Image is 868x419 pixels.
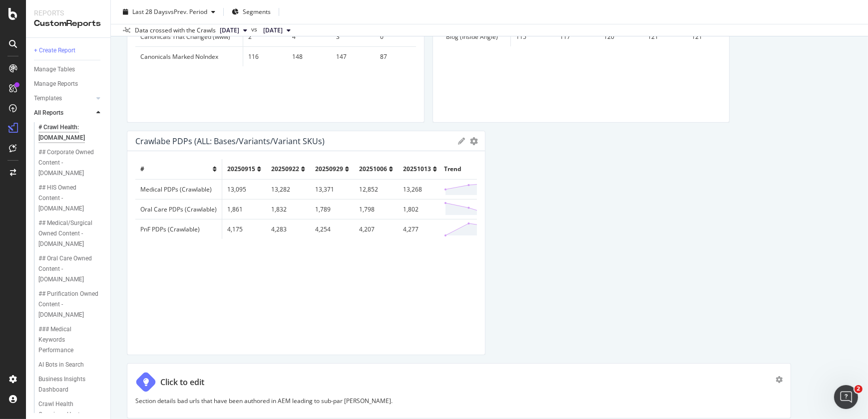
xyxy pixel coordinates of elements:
[599,26,643,46] td: 120
[38,147,103,179] a: ## Corporate Owned Content - [DOMAIN_NAME]
[263,26,283,35] span: 2025 Sep. 15th
[287,46,331,66] td: 148
[222,219,267,239] td: 4,175
[776,376,783,383] div: gear
[135,26,216,35] div: Data crossed with the Crawls
[34,64,103,75] a: Manage Tables
[855,385,863,393] span: 2
[38,253,98,285] div: ## Oral Care Owned Content - solventum.com
[38,289,103,320] a: ## Purification Owned Content - [DOMAIN_NAME]
[34,93,93,104] a: Templates
[135,179,222,199] td: Medical PDPs (Crawlable)
[135,46,243,66] td: Canonicals Marked NoIndex
[375,46,419,66] td: 87
[359,165,387,173] span: 20251006
[354,219,398,239] td: 4,207
[398,199,442,219] td: 1,802
[168,7,207,16] span: vs Prev. Period
[38,253,103,285] a: ## Oral Care Owned Content - [DOMAIN_NAME]
[38,289,99,320] div: ## Purification Owned Content - solventum.com
[398,219,442,239] td: 4,277
[643,26,687,46] td: 121
[38,374,96,395] div: Business Insights Dashboard
[251,25,259,34] span: vs
[38,374,103,395] a: Business Insights Dashboard
[228,4,275,20] button: Segments
[38,147,99,179] div: ## Corporate Owned Content - solventum.com
[398,179,442,199] td: 13,268
[227,165,255,173] span: 20250915
[38,324,97,356] div: ### Medical Keywords Performance
[38,218,99,249] div: ## Medical/Surgical Owned Content - solventum.com
[259,24,295,36] button: [DATE]
[38,122,97,143] div: # Crawl Health: www.solventum.com
[310,179,354,199] td: 13,371
[135,219,222,239] td: PnF PDPs (Crawlable)
[444,165,461,173] span: Trend
[243,7,271,16] span: Segments
[135,26,243,46] td: Canonicals That Changed (www)
[403,165,431,173] span: 20251013
[38,122,103,143] a: # Crawl Health: [DOMAIN_NAME]
[38,183,103,214] a: ## HIS Owned Content - [DOMAIN_NAME]
[38,360,103,370] a: AI Bots in Search
[34,45,75,56] div: + Create Report
[140,165,144,173] span: #
[135,199,222,219] td: Oral Care PDPs (Crawlable)
[331,46,375,66] td: 147
[34,18,102,29] div: CustomReports
[34,79,78,89] div: Manage Reports
[220,26,239,35] span: 2025 Oct. 13th
[266,179,310,199] td: 13,282
[243,26,288,46] td: 2
[555,26,599,46] td: 117
[331,26,375,46] td: 3
[34,93,62,104] div: Templates
[135,136,325,146] div: Crawlabe PDPs (ALL: Bases/Variants/Variant SKUs)
[135,397,783,405] p: Section details bad urls that have been authored in AEM leading to sub-par [PERSON_NAME].
[510,26,555,46] td: 115
[266,219,310,239] td: 4,283
[38,183,98,214] div: ## HIS Owned Content - solventum.com
[38,324,103,356] a: ### Medical Keywords Performance
[222,199,267,219] td: 1,861
[687,26,731,46] td: 121
[222,179,267,199] td: 13,095
[34,108,63,118] div: All Reports
[354,199,398,219] td: 1,798
[315,165,343,173] span: 20250929
[375,26,419,46] td: 0
[354,179,398,199] td: 12,852
[34,64,75,75] div: Manage Tables
[119,4,219,20] button: Last 28 DaysvsPrev. Period
[441,26,511,46] td: Blog (Inside Angle)
[127,131,485,355] div: Crawlabe PDPs (ALL: Bases/Variants/Variant SKUs)gear#2025091520250922202509292025100620251013Tren...
[243,46,288,66] td: 116
[127,363,791,419] div: Click to editSection details bad urls that have been authored in AEM leading to sub-par [PERSON_N...
[266,199,310,219] td: 1,832
[38,218,103,249] a: ## Medical/Surgical Owned Content - [DOMAIN_NAME]
[287,26,331,46] td: 4
[310,199,354,219] td: 1,789
[38,360,84,370] div: AI Bots in Search
[34,8,102,18] div: Reports
[34,79,103,89] a: Manage Reports
[132,7,168,16] span: Last 28 Days
[160,377,204,388] div: Click to edit
[216,24,251,36] button: [DATE]
[834,385,858,409] iframe: Intercom live chat
[271,165,299,173] span: 20250922
[470,138,478,145] div: gear
[310,219,354,239] td: 4,254
[34,45,103,56] a: + Create Report
[34,108,93,118] a: All Reports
